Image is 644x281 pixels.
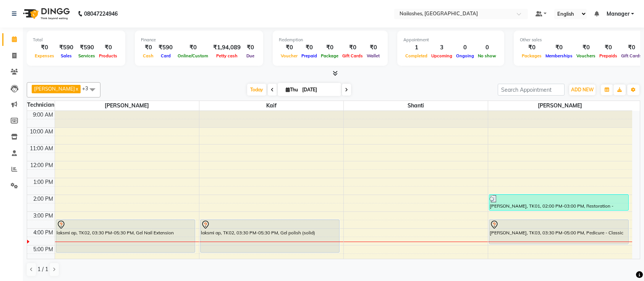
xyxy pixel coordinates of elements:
div: ₹0 [365,43,382,52]
span: No show [476,53,498,58]
div: 1:00 PM [32,178,55,186]
img: logo [19,3,72,24]
div: 5:00 PM [32,245,55,253]
div: laksmi ap, TK02, 03:30 PM-05:30 PM, Gel Nail Extension [56,220,195,252]
span: Online/Custom [176,53,210,58]
span: Voucher [279,53,299,58]
div: ₹0 [319,43,340,52]
span: 1 / 1 [37,265,48,273]
div: ₹1,94,089 [210,43,244,52]
span: Ongoing [454,53,476,58]
span: Kaif [199,101,343,110]
span: Services [76,53,97,58]
div: ₹0 [33,43,56,52]
span: Memberships [544,53,574,58]
div: [PERSON_NAME], TK03, 03:30 PM-05:00 PM, Pedicure - Classic [489,220,628,244]
span: ADD NEW [571,87,594,93]
span: Manager [607,10,629,18]
div: ₹0 [340,43,365,52]
div: Appointment [403,37,498,43]
span: Shanti [344,101,488,110]
b: 08047224946 [84,3,118,24]
span: Packages [520,53,544,58]
span: Expenses [33,53,56,58]
input: Search Appointment [498,84,565,96]
div: 3:00 PM [32,212,55,220]
div: [PERSON_NAME], TK01, 02:00 PM-03:00 PM, Restoration - Removal of Extension (Hand) [489,195,628,210]
div: ₹0 [176,43,210,52]
div: ₹0 [574,43,597,52]
div: 0 [476,43,498,52]
span: Vouchers [574,53,597,58]
span: [PERSON_NAME] [55,101,199,110]
span: Products [97,53,119,58]
div: 12:00 PM [29,161,55,169]
div: 9:00 AM [31,111,55,119]
span: [PERSON_NAME] [34,86,75,92]
div: 0 [454,43,476,52]
span: Thu [284,87,300,93]
div: ₹0 [619,43,644,52]
span: Gift Cards [619,53,644,58]
div: 11:00 AM [28,145,55,153]
span: +3 [82,85,94,91]
span: Card [159,53,173,58]
span: Completed [403,53,429,58]
span: Cash [141,53,155,58]
div: 4:00 PM [32,229,55,237]
span: Sales [59,53,74,58]
span: Package [319,53,340,58]
span: [PERSON_NAME] [488,101,633,110]
div: Redemption [279,37,382,43]
button: ADD NEW [569,84,595,95]
div: ₹590 [155,43,176,52]
div: Total [33,37,119,43]
div: laksmi ap, TK02, 03:30 PM-05:30 PM, Gel polish (solid) [201,220,340,252]
div: Other sales [520,37,644,43]
span: Upcoming [429,53,454,58]
a: x [75,86,78,92]
div: ₹0 [244,43,257,52]
span: Wallet [365,53,382,58]
div: 1 [403,43,429,52]
div: ₹0 [597,43,619,52]
div: Finance [141,37,257,43]
span: Prepaids [597,53,619,58]
div: ₹0 [279,43,299,52]
div: ₹590 [56,43,76,52]
div: 10:00 AM [28,128,55,136]
span: Prepaid [299,53,319,58]
div: 3 [429,43,454,52]
div: ₹0 [97,43,119,52]
div: 2:00 PM [32,195,55,203]
div: Technician [27,101,55,109]
div: ₹590 [76,43,97,52]
div: ₹0 [141,43,155,52]
span: Gift Cards [340,53,365,58]
div: ₹0 [544,43,574,52]
span: Petty cash [214,53,239,58]
span: Due [244,53,256,58]
div: ₹0 [299,43,319,52]
div: ₹0 [520,43,544,52]
input: 2025-09-04 [300,84,338,96]
span: Today [247,84,266,96]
